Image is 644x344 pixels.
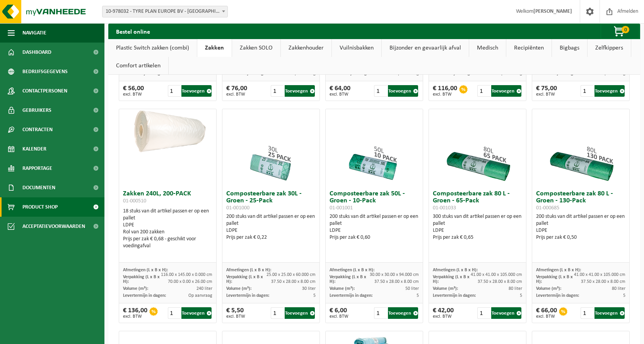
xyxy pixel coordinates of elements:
[330,205,353,211] span: 01-001001
[232,39,280,57] a: Zakken SOLO
[226,190,316,211] h3: Composteerbare zak 30L - Groen - 25-Pack
[302,286,316,291] span: 30 liter
[168,307,181,319] input: 1
[433,213,523,241] div: 300 stuks van dit artikel passen er op een pallet
[123,208,213,250] div: 18 stuks van dit artikel passen er op een pallet
[330,227,419,234] div: LDPE
[108,24,158,39] h2: Bestel online
[491,307,521,319] button: Toevoegen
[330,92,350,97] span: excl. BTW
[536,227,626,234] div: LDPE
[330,268,374,272] span: Afmetingen (L x B x H):
[226,293,269,298] span: Levertermijn in dagen:
[332,39,381,57] a: Vuilnisbakken
[477,85,490,97] input: 1
[405,286,419,291] span: 50 liter
[22,139,46,159] span: Kalender
[119,109,217,158] img: 01-000510
[271,307,284,319] input: 1
[509,286,522,291] span: 80 liter
[433,190,523,211] h3: Composteerbare zak 80 L - Groen - 65-Pack
[536,234,626,241] div: Prijs per zak € 0,50
[581,307,594,319] input: 1
[285,85,315,97] button: Toevoegen
[622,26,629,33] span: 0
[22,178,55,197] span: Documenten
[168,85,181,97] input: 1
[478,279,522,284] span: 37.50 x 28.00 x 8.00 cm
[433,92,457,97] span: excl. BTW
[226,234,316,241] div: Prijs per zak € 0,22
[533,9,572,14] strong: [PERSON_NAME]
[22,217,85,236] span: Acceptatievoorwaarden
[22,23,46,43] span: Navigatie
[123,198,146,204] span: 01-000510
[226,307,245,319] div: € 5,50
[22,197,58,217] span: Product Shop
[623,293,625,298] span: 5
[22,101,51,120] span: Gebruikers
[439,109,516,187] img: 01-001033
[271,279,316,284] span: 37.50 x 28.00 x 8.00 cm
[102,6,227,17] span: 10-978032 - TYRE PLAN EUROPE BV - KALMTHOUT
[388,307,418,319] button: Toevoegen
[123,222,213,229] div: LDPE
[123,268,168,272] span: Afmetingen (L x B x H):
[506,39,552,57] a: Recipiënten
[226,275,263,284] span: Verpakking (L x B x H):
[330,234,419,241] div: Prijs per zak € 0,60
[123,275,160,284] span: Verpakking (L x B x H):
[536,268,581,272] span: Afmetingen (L x B x H):
[370,272,419,277] span: 30.00 x 30.00 x 94.000 cm
[22,120,53,139] span: Contracten
[536,314,557,319] span: excl. BTW
[433,205,456,211] span: 01-001033
[226,213,316,241] div: 200 stuks van dit artikel passen er op een pallet
[536,92,557,97] span: excl. BTW
[471,272,522,277] span: 41.00 x 41.00 x 105.000 cm
[188,293,212,298] span: Op aanvraag
[388,85,418,97] button: Toevoegen
[22,43,51,62] span: Dashboard
[266,272,316,277] span: 25.00 x 25.00 x 60.000 cm
[226,227,316,234] div: LDPE
[168,279,212,284] span: 70.00 x 0.00 x 26.00 cm
[335,109,413,187] img: 01-001001
[433,227,523,234] div: LDPE
[417,293,419,298] span: 5
[330,190,419,211] h3: Composteerbare zak 50L - Groen - 10-Pack
[433,307,454,319] div: € 42,00
[374,307,387,319] input: 1
[612,286,625,291] span: 80 liter
[285,307,315,319] button: Toevoegen
[433,275,470,284] span: Verpakking (L x B x H):
[536,275,573,284] span: Verpakking (L x B x H):
[330,213,419,241] div: 200 stuks van dit artikel passen er op een pallet
[197,39,232,57] a: Zakken
[536,205,559,211] span: 01-000685
[22,62,68,81] span: Bedrijfsgegevens
[102,6,228,17] span: 10-978032 - TYRE PLAN EUROPE BV - KALMTHOUT
[374,85,387,97] input: 1
[536,293,579,298] span: Levertermijn in dagen:
[542,109,619,187] img: 01-000685
[536,190,626,211] h3: Composteerbare zak 80 L - Groen - 130-Pack
[330,307,348,319] div: € 6,00
[123,307,147,319] div: € 136,00
[536,213,626,241] div: 200 stuks van dit artikel passen er op een pallet
[123,85,144,97] div: € 56,00
[181,307,212,319] button: Toevoegen
[313,293,316,298] span: 5
[581,279,625,284] span: 37.50 x 28.00 x 8.00 cm
[181,85,212,97] button: Toevoegen
[330,314,348,319] span: excl. BTW
[433,85,457,97] div: € 116,00
[330,275,366,284] span: Verpakking (L x B x H):
[123,229,213,236] div: Rol van 200 zakken
[574,272,625,277] span: 41.00 x 41.00 x 105.000 cm
[123,92,144,97] span: excl. BTW
[123,293,166,298] span: Levertermijn in dagen:
[226,92,247,97] span: excl. BTW
[536,286,561,291] span: Volume (m³):
[330,286,355,291] span: Volume (m³):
